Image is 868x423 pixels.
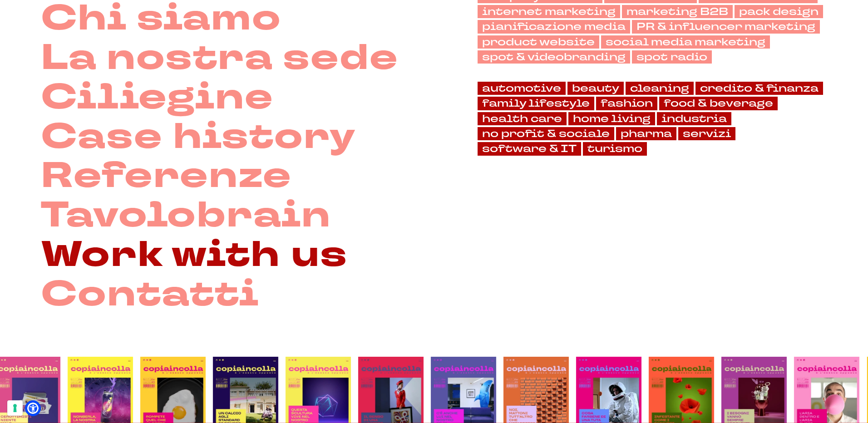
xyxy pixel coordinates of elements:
[601,35,770,49] a: social media marketing
[657,112,731,125] a: industria
[478,50,630,64] a: spot & videobranding
[626,82,694,95] a: cleaning
[41,39,399,78] a: La nostra sede
[478,82,566,95] a: automotive
[616,127,676,140] a: pharma
[41,196,331,236] a: Tavolobrain
[567,82,624,95] a: beauty
[735,5,823,18] a: pack design
[695,82,823,95] a: credito & finanza
[478,5,620,18] a: internet marketing
[632,50,712,64] a: spot radio
[659,97,778,110] a: food & beverage
[478,127,614,140] a: no profit & sociale
[41,118,356,157] a: Case history
[27,403,39,414] a: Open Accessibility Menu
[478,142,581,155] a: software & IT
[41,236,348,275] a: Work with us
[478,20,630,33] a: pianificazione media
[41,78,274,118] a: Ciliegine
[678,127,735,140] a: servizi
[632,20,820,33] a: PR & influencer marketing
[622,5,733,18] a: marketing B2B
[583,142,647,155] a: turismo
[41,157,292,196] a: Referenze
[478,97,594,110] a: family lifestyle
[478,35,599,49] a: product website
[478,112,567,125] a: health care
[596,97,657,110] a: fashion
[41,275,260,315] a: Contatti
[568,112,655,125] a: home living
[7,400,23,416] button: Le tue preferenze relative al consenso per le tecnologie di tracciamento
